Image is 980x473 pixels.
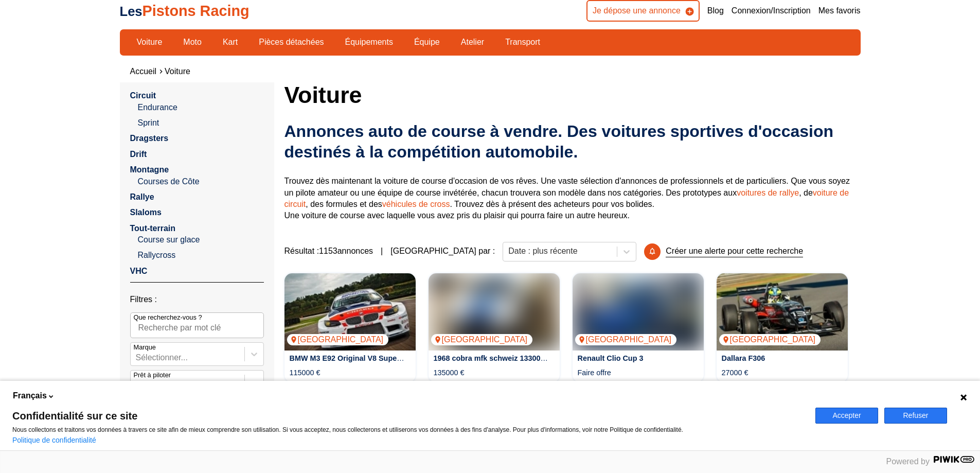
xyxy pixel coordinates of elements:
a: Renault Clio Cup 3[GEOGRAPHIC_DATA] [573,273,704,351]
input: Que recherchez-vous ? [130,312,264,338]
p: [GEOGRAPHIC_DATA] par : [390,246,495,257]
a: BMW M3 E92 Original V8 Superstars + Minisattel - Paket[GEOGRAPHIC_DATA] [284,273,416,351]
p: [GEOGRAPHIC_DATA] [287,334,389,345]
p: 27000 € [722,367,749,378]
p: [GEOGRAPHIC_DATA] [431,334,533,345]
p: [GEOGRAPHIC_DATA] [575,334,677,345]
a: VHC [130,267,148,275]
p: Marque [134,343,156,352]
a: Voiture [165,67,190,76]
p: Filtres : [130,294,264,305]
input: MarqueSélectionner... [136,353,138,362]
span: Français [13,390,47,401]
a: Moto [176,33,208,51]
a: 1968 cobra mfk schweiz 133000sfr[GEOGRAPHIC_DATA] [429,273,560,351]
a: Politique de confidentialité [12,436,96,444]
a: Drift [130,150,147,159]
a: Transport [498,33,547,51]
a: Sprint [138,117,264,129]
p: Créer une alerte pour cette recherche [666,246,803,257]
img: Dallara F306 [717,273,848,351]
img: BMW M3 E92 Original V8 Superstars + Minisattel - Paket [284,273,416,351]
a: Course sur glace [138,234,264,246]
p: [GEOGRAPHIC_DATA] [719,334,821,345]
a: Slaloms [130,208,162,217]
p: Trouvez dès maintenant la voiture de course d'occasion de vos rêves. Une vaste sélection d'annonc... [284,176,861,222]
a: BMW M3 E92 Original V8 Superstars + Minisattel - Paket [290,354,487,362]
a: Voiture [130,33,169,51]
a: Pièces détachées [252,33,330,51]
p: 115000 € [290,367,320,378]
a: Tout-terrain [130,224,176,233]
a: Circuit [130,91,156,100]
a: Dallara F306[GEOGRAPHIC_DATA] [717,273,848,351]
span: | [381,246,383,257]
p: Prêt à piloter [134,371,171,380]
a: Rallye [130,192,154,201]
a: 1968 cobra mfk schweiz 133000sfr [434,354,554,362]
span: Powered by [886,457,930,466]
span: Confidentialité sur ce site [12,411,803,421]
p: 135000 € [434,367,465,378]
a: Montagne [130,165,169,174]
a: Rallycross [138,250,264,261]
p: Faire offre [578,367,611,378]
span: Résultat : 1153 annonces [284,246,373,257]
a: Blog [707,5,724,16]
img: 1968 cobra mfk schweiz 133000sfr [429,273,560,351]
a: voitures de rallye [737,188,799,197]
a: Accueil [130,67,157,76]
a: Équipe [407,33,447,51]
a: Dragsters [130,134,169,143]
button: Accepter [815,408,878,424]
a: véhicules de cross [382,200,450,208]
p: Que recherchez-vous ? [134,313,202,322]
a: LesPistons Racing [120,3,250,19]
a: Équipements [338,33,400,51]
span: Les [120,4,142,19]
a: Endurance [138,102,264,113]
a: Connexion/Inscription [732,5,811,16]
img: Renault Clio Cup 3 [573,273,704,351]
a: Courses de Côte [138,176,264,187]
a: Atelier [454,33,491,51]
a: Dallara F306 [722,354,765,362]
h2: Annonces auto de course à vendre. Des voitures sportives d'occasion destinés à la compétition aut... [284,121,861,162]
p: Nous collectons et traitons vos données à travers ce site afin de mieux comprendre son utilisatio... [12,426,803,433]
button: Refuser [884,408,947,424]
h1: Voiture [284,82,861,107]
a: Mes favoris [818,5,861,16]
a: Kart [216,33,244,51]
a: Renault Clio Cup 3 [578,354,644,362]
